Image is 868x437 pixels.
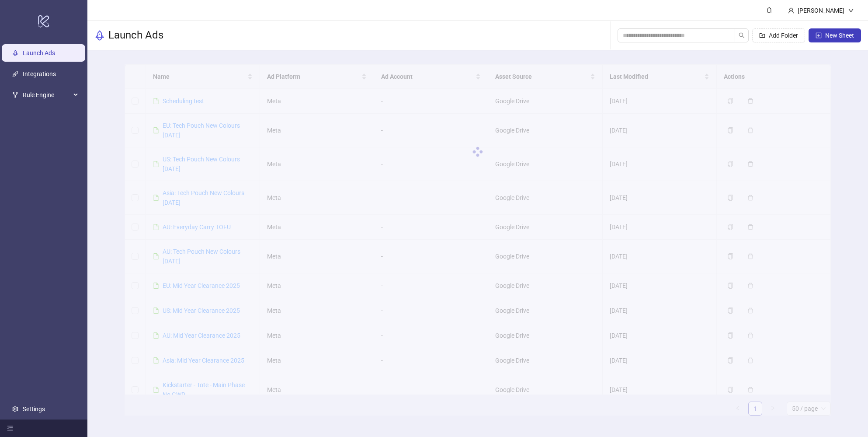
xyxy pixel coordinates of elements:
button: Add Folder [752,28,805,42]
h3: Launch Ads [108,28,163,42]
span: Rule Engine [23,86,71,104]
span: bell [766,7,772,13]
div: [PERSON_NAME] [794,6,848,15]
span: folder-add [759,32,765,38]
a: Launch Ads [23,49,55,56]
span: user [788,7,794,14]
span: plus-square [816,32,822,38]
span: menu-fold [7,425,13,431]
span: Add Folder [769,32,798,39]
span: fork [12,92,18,98]
span: New Sheet [825,32,854,39]
span: search [739,32,745,38]
a: Integrations [23,70,56,77]
span: down [848,7,854,14]
a: Settings [23,406,45,413]
button: New Sheet [809,28,861,42]
span: rocket [94,30,105,41]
